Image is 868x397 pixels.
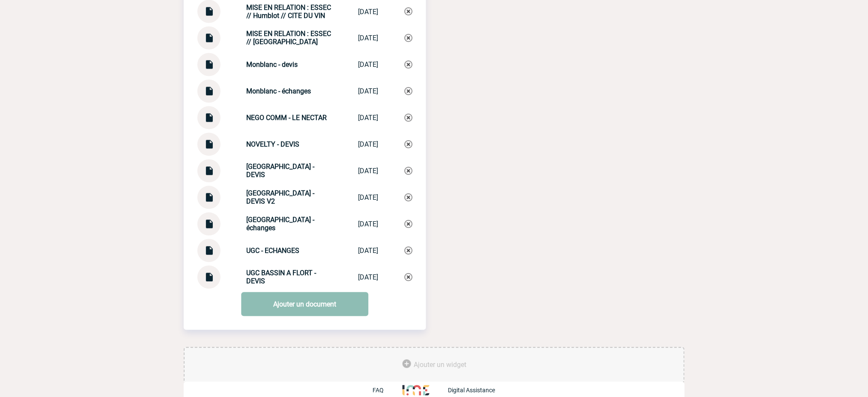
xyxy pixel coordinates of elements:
[358,167,379,175] div: [DATE]
[247,61,298,69] strong: Monblanc - devis
[247,269,316,286] strong: UGC BASSIN A FLORT - DEVIS
[184,347,685,383] div: Ajouter des outils d'aide à la gestion de votre événement
[405,87,412,95] img: Supprimer
[247,189,315,206] strong: [GEOGRAPHIC_DATA] - DEVIS V2
[358,61,379,69] div: [DATE]
[405,61,412,69] img: Supprimer
[241,292,368,316] a: Ajouter un document
[247,141,300,149] strong: NOVELTY - DEVIS
[247,247,300,255] strong: UGC - ECHANGES
[405,34,412,42] img: Supprimer
[358,114,379,122] div: [DATE]
[247,163,315,179] strong: [GEOGRAPHIC_DATA] - DEVIS
[405,247,412,255] img: Supprimer
[405,114,412,122] img: Supprimer
[405,220,412,228] img: Supprimer
[358,8,379,16] div: [DATE]
[247,87,311,96] strong: Monblanc - échanges
[358,141,379,149] div: [DATE]
[373,386,403,394] a: FAQ
[405,274,412,281] img: Supprimer
[358,274,379,282] div: [DATE]
[414,361,466,369] span: Ajouter un widget
[358,247,379,255] div: [DATE]
[403,385,429,396] img: http://www.idealmeetingsevents.fr/
[358,194,379,202] div: [DATE]
[247,114,327,122] strong: NEGO COMM - LE NECTAR
[405,167,412,175] img: Supprimer
[247,216,315,232] strong: [GEOGRAPHIC_DATA] - échanges
[373,387,384,394] p: FAQ
[405,8,412,15] img: Supprimer
[448,387,495,394] p: Digital Assistance
[247,3,331,20] strong: MISE EN RELATION : ESSEC // Humblot // CITE DU VIN
[405,194,412,202] img: Supprimer
[247,30,331,46] strong: MISE EN RELATION : ESSEC // [GEOGRAPHIC_DATA]
[358,34,379,42] div: [DATE]
[358,220,379,229] div: [DATE]
[405,141,412,148] img: Supprimer
[358,87,379,96] div: [DATE]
